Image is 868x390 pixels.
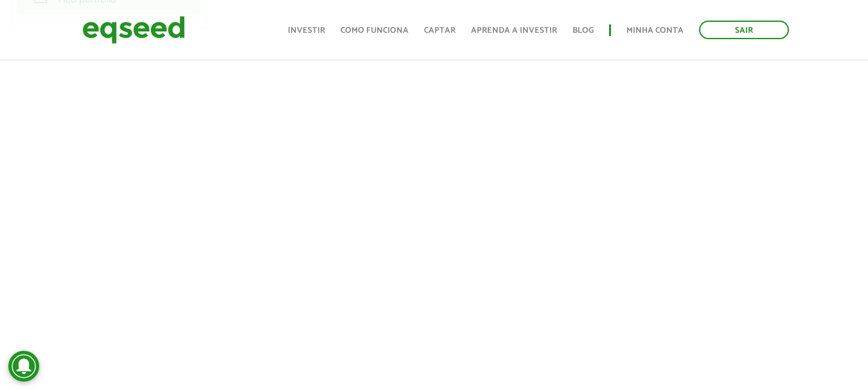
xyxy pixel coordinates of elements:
[82,13,185,47] img: EqSeed
[626,26,684,35] a: Minha conta
[424,26,456,35] a: Captar
[572,26,594,35] a: Blog
[471,26,557,35] a: Aprenda a investir
[288,26,325,35] a: Investir
[341,26,409,35] a: Como funciona
[699,21,789,39] a: Sair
